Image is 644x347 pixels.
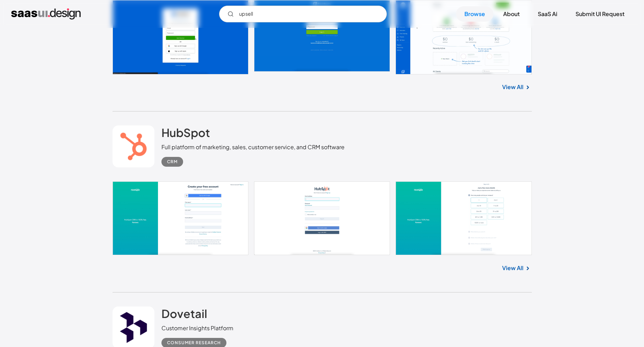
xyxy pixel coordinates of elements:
[167,158,178,166] div: CRM
[161,324,233,332] div: Customer Insights Platform
[161,306,207,324] a: Dovetail
[529,6,566,22] a: SaaS Ai
[495,6,528,22] a: About
[11,8,81,20] a: home
[161,143,345,151] div: Full platform of marketing, sales, customer service, and CRM software
[219,6,387,22] input: Search UI designs you're looking for...
[161,125,210,139] h2: HubSpot
[161,306,207,320] h2: Dovetail
[161,125,210,143] a: HubSpot
[456,6,493,22] a: Browse
[167,339,221,347] div: Consumer Research
[502,83,523,91] a: View All
[502,264,523,272] a: View All
[567,6,633,22] a: Submit UI Request
[219,6,387,22] form: Email Form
